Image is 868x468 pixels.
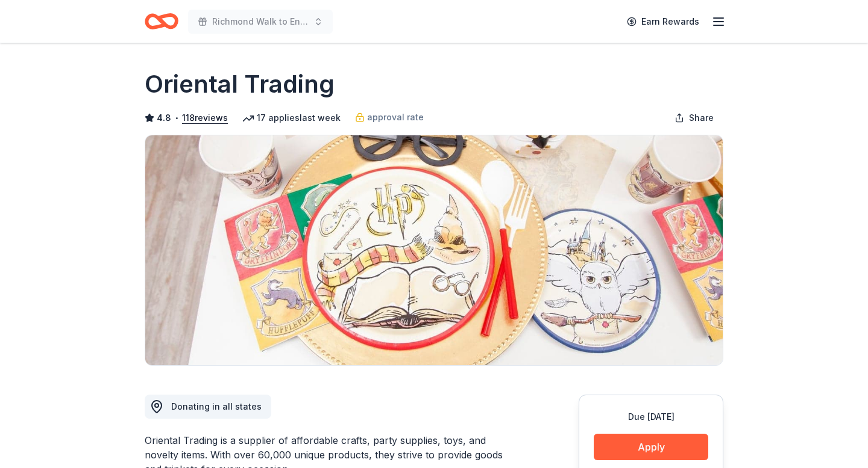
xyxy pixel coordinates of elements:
[212,14,309,29] span: Richmond Walk to End Alzheimer's
[145,67,335,101] h1: Oriental Trading
[145,7,178,35] a: Home
[157,111,171,125] span: 4.8
[665,106,723,130] button: Share
[594,410,708,424] div: Due [DATE]
[171,401,262,411] span: Donating in all states
[175,113,179,123] span: •
[242,111,341,125] div: 17 applies last week
[620,11,706,32] a: Earn Rewards
[594,434,708,460] button: Apply
[182,111,228,125] button: 118reviews
[145,135,723,365] img: Image for Oriental Trading
[188,10,333,34] button: Richmond Walk to End Alzheimer's
[367,110,424,125] span: approval rate
[355,110,424,125] a: approval rate
[689,111,714,125] span: Share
